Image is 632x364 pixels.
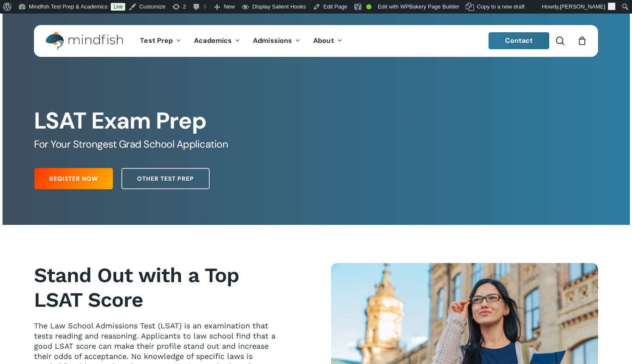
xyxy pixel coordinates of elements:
span: Academics [194,36,232,45]
b: Stand Out with a Top LSAT Score [34,263,239,312]
span: Admissions [253,36,292,45]
a: Admissions [247,37,307,45]
span: Register Now [49,174,98,183]
a: Contact [489,32,550,49]
a: About [307,37,349,45]
h5: For Your Strongest Grad School Application [34,137,598,151]
span: Other Test Prep [137,174,194,183]
h1: LSAT Exam Prep [34,107,598,134]
span: Contact [505,36,533,45]
a: Register Now [34,168,113,189]
span: Test Prep [140,36,173,45]
nav: Main Menu [134,25,348,57]
a: Test Prep [134,37,188,45]
div: Good [366,4,371,9]
a: Academics [188,37,247,45]
a: Other Test Prep [121,168,210,189]
header: Main Menu [34,25,598,57]
span: About [313,36,334,45]
a: Live [111,3,125,11]
span: [PERSON_NAME] [560,3,605,10]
